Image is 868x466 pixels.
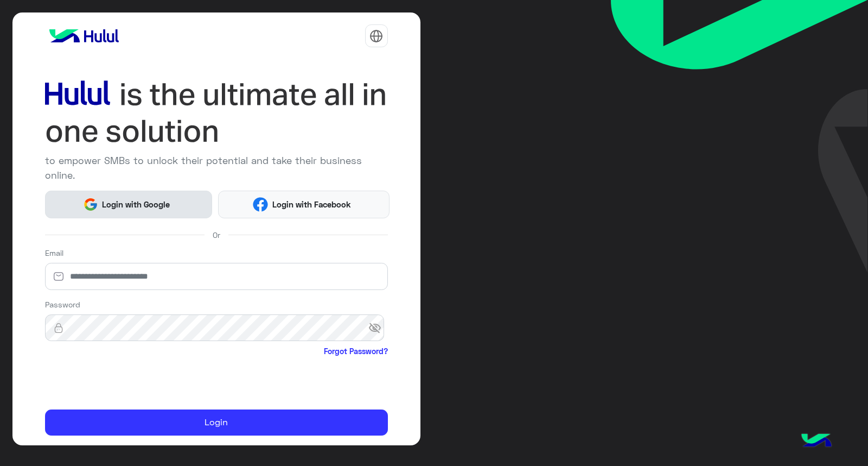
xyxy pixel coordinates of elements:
[45,359,210,401] iframe: reCAPTCHA
[253,197,268,212] img: Facebook
[213,229,220,241] span: Or
[279,444,331,454] a: Privacy Policy
[45,271,72,282] img: email
[368,318,388,338] span: visibility_off
[45,76,388,149] img: hululLoginTitle_EN.svg
[324,345,388,357] a: Forgot Password?
[45,153,388,182] p: to empower SMBs to unlock their potential and take their business online.
[369,29,383,43] img: tab
[45,191,213,218] button: Login with Google
[265,444,279,454] span: and
[45,299,80,310] label: Password
[45,410,388,436] button: Login
[218,191,390,218] button: Login with Facebook
[268,198,355,211] span: Login with Facebook
[98,198,174,211] span: Login with Google
[45,25,123,47] img: logo
[797,423,835,461] img: hulul-logo.png
[216,444,265,454] a: Terms of use
[45,247,63,259] label: Email
[45,323,72,333] img: lock
[101,444,216,454] span: By registering, you accept our
[83,197,98,212] img: Google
